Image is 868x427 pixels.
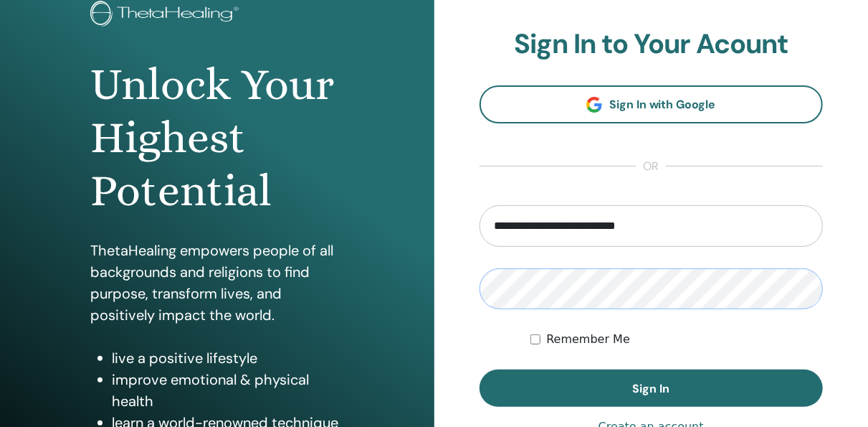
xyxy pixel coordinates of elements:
li: improve emotional & physical health [112,369,344,412]
label: Remember Me [546,331,630,348]
h2: Sign In to Your Acount [480,28,824,61]
li: live a positive lifestyle [112,347,344,369]
p: ThetaHealing empowers people of all backgrounds and religions to find purpose, transform lives, a... [90,240,344,326]
div: Keep me authenticated indefinitely or until I manually logout [530,331,823,348]
span: or [636,158,666,175]
a: Sign In with Google [480,85,824,123]
span: Sign In [632,381,669,396]
span: Sign In with Google [609,97,716,112]
h1: Unlock Your Highest Potential [90,58,344,218]
button: Sign In [480,370,824,407]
